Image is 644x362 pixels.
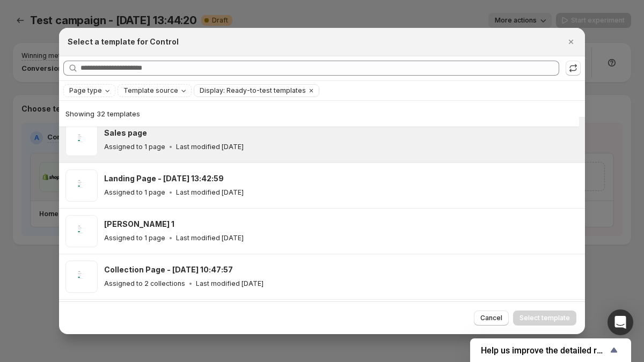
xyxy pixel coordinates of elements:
p: Last modified [DATE] [196,279,264,288]
span: Showing 32 templates [65,109,140,118]
span: Page type [69,86,102,95]
h2: Select a template for Control [68,36,179,47]
button: Display: Ready-to-test templates [194,85,306,97]
h3: Landing Page - [DATE] 13:42:59 [104,173,224,184]
span: Cancel [480,314,502,322]
p: Last modified [DATE] [176,234,244,242]
p: Assigned to 1 page [104,143,165,151]
h3: Collection Page - [DATE] 10:47:57 [104,264,233,275]
p: Assigned to 2 collections [104,279,185,288]
button: Clear [306,85,317,97]
p: Last modified [DATE] [176,188,244,197]
button: Close [563,34,579,49]
h3: [PERSON_NAME] 1 [104,219,174,230]
p: Assigned to 1 page [104,234,165,242]
button: Page type [64,85,115,97]
div: Open Intercom Messenger [608,309,633,335]
p: Last modified [DATE] [176,143,244,151]
button: Template source [118,85,191,97]
button: Cancel [474,311,509,326]
p: Assigned to 1 page [104,188,165,197]
h3: Sales page [104,128,147,138]
span: Template source [123,86,178,95]
span: Display: Ready-to-test templates [200,86,306,95]
span: Help us improve the detailed report for A/B campaigns [481,345,608,356]
button: Show survey - Help us improve the detailed report for A/B campaigns [481,344,620,357]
